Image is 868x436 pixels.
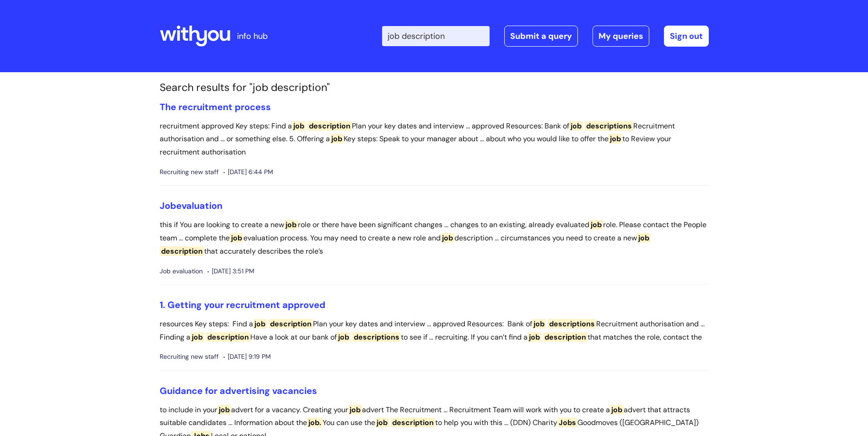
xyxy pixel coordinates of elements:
span: job. [307,418,323,427]
span: description [307,121,352,131]
a: Jobevaluation [160,200,222,212]
span: [DATE] 3:51 PM [207,266,254,277]
span: description [206,332,250,342]
span: job [348,405,362,415]
p: this if You are looking to create a new role or there have been significant changes ... changes t... [160,218,709,258]
span: description [269,319,313,329]
span: job [609,134,622,144]
span: job [284,220,298,229]
span: description [160,246,204,256]
span: descriptions [585,121,633,131]
a: 1. Getting your recruitment approved [160,299,325,311]
a: The recruitment process [160,101,271,113]
a: My queries [593,26,649,47]
p: recruitment approved Key steps: Find a Plan your key dates and interview ... approved Resources: ... [160,120,709,159]
span: Recruiting new staff [160,166,219,178]
span: job [190,332,204,342]
span: description [543,332,588,342]
span: Recruiting new staff [160,351,219,362]
span: job [528,332,541,342]
span: Job evaluation [160,266,203,277]
p: info hub [237,29,268,43]
span: Jobs [557,418,577,427]
span: job [569,121,583,131]
span: job [532,319,546,329]
h1: Search results for "job description" [160,81,709,94]
span: [DATE] 6:44 PM [223,166,273,178]
span: job [610,405,624,415]
span: job [375,418,389,427]
p: resources Key steps: Find a Plan your key dates and interview ... approved Resources: Bank of Rec... [160,318,709,344]
span: descriptions [548,319,596,329]
a: Submit a query [504,26,578,47]
span: description [391,418,435,427]
span: job [637,233,651,243]
a: Guidance for advertising vacancies [160,385,317,397]
span: job [253,319,267,329]
span: [DATE] 9:19 PM [223,351,271,362]
span: descriptions [352,332,401,342]
a: Sign out [664,26,709,47]
span: job [292,121,306,131]
span: job [230,233,243,243]
span: job [589,220,603,229]
span: job [337,332,350,342]
span: job [217,405,231,415]
div: | - [382,26,709,47]
span: job [330,134,344,144]
input: Search [382,26,490,46]
span: job [441,233,454,243]
span: Job [160,200,176,212]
